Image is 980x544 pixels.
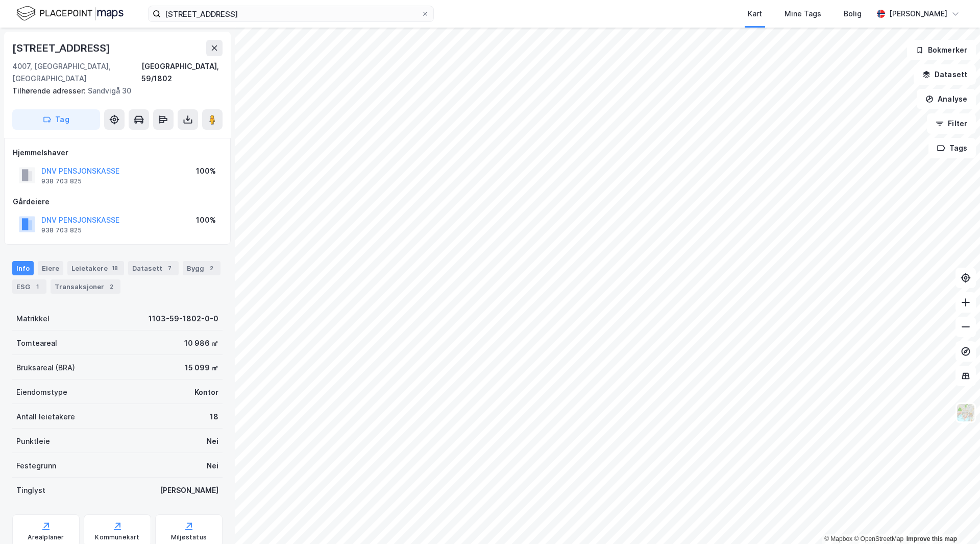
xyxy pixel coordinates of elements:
[110,263,120,273] div: 18
[206,263,216,273] div: 2
[161,6,421,21] input: Søk på adresse, matrikkel, gårdeiere, leietakere eller personer
[12,261,34,275] div: Info
[16,386,67,398] div: Eiendomstype
[12,60,141,85] div: 4007, [GEOGRAPHIC_DATA], [GEOGRAPHIC_DATA]
[38,261,63,275] div: Eiere
[106,281,116,292] div: 2
[854,535,903,542] a: OpenStreetMap
[194,386,218,398] div: Kontor
[128,261,179,275] div: Datasett
[748,8,762,20] div: Kart
[196,214,216,226] div: 100%
[141,60,223,85] div: [GEOGRAPHIC_DATA], 59/1802
[12,86,88,95] span: Tilhørende adresser:
[16,435,50,447] div: Punktleie
[41,226,82,234] div: 938 703 825
[13,196,222,208] div: Gårdeiere
[889,8,947,20] div: [PERSON_NAME]
[16,460,56,472] div: Festegrunn
[184,337,218,349] div: 10 986 ㎡
[41,177,82,185] div: 938 703 825
[12,109,100,130] button: Tag
[844,8,862,20] div: Bolig
[51,279,120,294] div: Transaksjoner
[16,5,124,22] img: logo.f888ab2527a4732fd821a326f86c7f29.svg
[67,261,124,275] div: Leietakere
[12,279,46,294] div: ESG
[12,85,214,97] div: Sandvigå 30
[16,411,75,423] div: Antall leietakere
[785,8,821,20] div: Mine Tags
[906,535,957,542] a: Improve this map
[12,40,112,56] div: [STREET_ADDRESS]
[927,113,976,134] button: Filter
[16,362,75,374] div: Bruksareal (BRA)
[32,281,42,292] div: 1
[928,138,976,158] button: Tags
[183,261,220,275] div: Bygg
[95,533,139,541] div: Kommunekart
[16,313,50,325] div: Matrikkel
[160,484,218,496] div: [PERSON_NAME]
[956,403,975,422] img: Z
[207,435,218,447] div: Nei
[907,40,976,60] button: Bokmerker
[196,165,216,177] div: 100%
[914,64,976,85] button: Datasett
[171,533,207,541] div: Miljøstatus
[149,313,218,325] div: 1103-59-1802-0-0
[16,484,45,496] div: Tinglyst
[929,495,980,544] iframe: Chat Widget
[164,263,175,273] div: 7
[824,535,852,542] a: Mapbox
[13,147,222,159] div: Hjemmelshaver
[207,460,218,472] div: Nei
[210,411,218,423] div: 18
[16,337,57,349] div: Tomteareal
[185,362,218,374] div: 15 099 ㎡
[917,89,976,109] button: Analyse
[28,533,64,541] div: Arealplaner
